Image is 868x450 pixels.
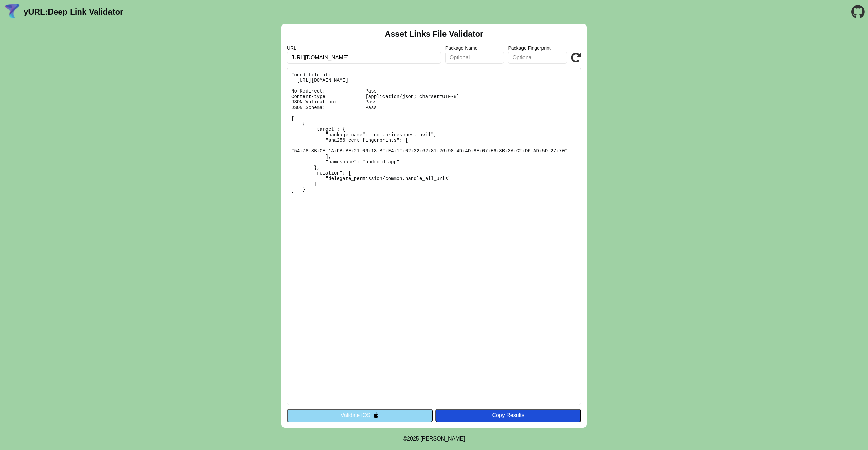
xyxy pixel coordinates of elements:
[508,52,567,64] input: Optional
[420,436,465,442] a: Michael Ibragimchayev's Personal Site
[407,436,419,442] span: 2025
[445,52,504,64] input: Optional
[287,68,581,405] pre: Found file at: [URL][DOMAIN_NAME] No Redirect: Pass Content-type: [application/json; charset=UTF-...
[508,45,567,51] label: Package Fingerprint
[385,29,484,39] h2: Asset Links File Validator
[435,409,581,422] button: Copy Results
[439,412,578,418] div: Copy Results
[287,52,441,64] input: Required
[287,409,433,422] button: Validate iOS
[403,428,465,450] footer: ©
[24,7,123,17] a: yURL:Deep Link Validator
[445,45,504,51] label: Package Name
[287,45,441,51] label: URL
[3,3,21,21] img: yURL Logo
[373,412,379,418] img: appleIcon.svg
